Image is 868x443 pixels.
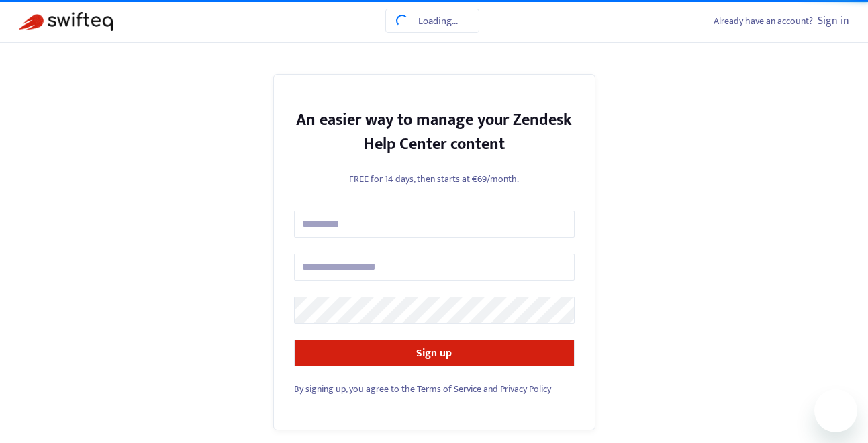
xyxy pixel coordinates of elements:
strong: Sign up [416,344,452,362]
iframe: Bouton de lancement de la fenêtre de messagerie [814,389,857,432]
span: By signing up, you agree to the [294,381,415,397]
div: and [294,382,575,396]
img: Swifteq [19,12,113,31]
p: FREE for 14 days, then starts at €69/month. [294,172,575,186]
a: Privacy Policy [500,381,551,397]
a: Terms of Service [417,381,481,397]
button: Sign up [294,340,575,366]
strong: An easier way to manage your Zendesk Help Center content [296,107,572,158]
span: Already have an account? [714,13,813,29]
a: Sign in [818,12,849,30]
